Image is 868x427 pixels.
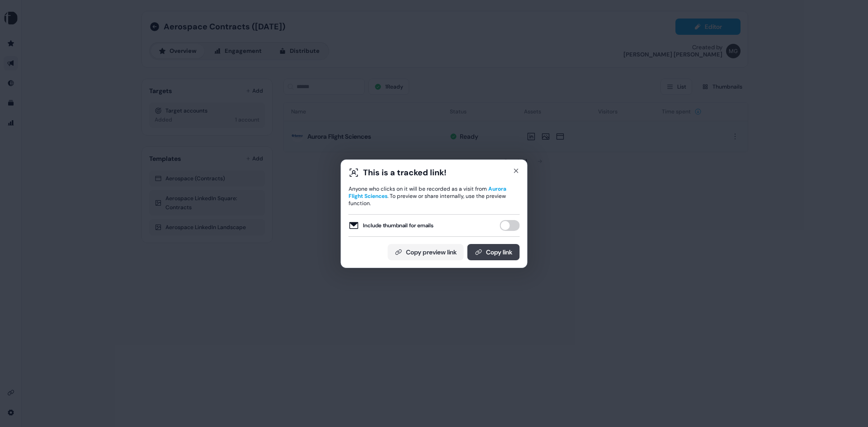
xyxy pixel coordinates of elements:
label: Include thumbnail for emails [349,220,434,231]
div: Anyone who clicks on it will be recorded as a visit from . To preview or share internally, use th... [349,185,520,207]
div: This is a tracked link! [363,167,447,178]
span: Aurora Flight Sciences [349,185,506,200]
button: Copy link [467,244,520,260]
button: Copy preview link [388,244,464,260]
